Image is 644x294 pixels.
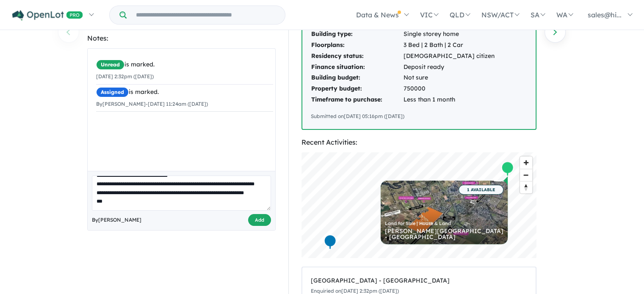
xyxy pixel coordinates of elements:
div: Land for Sale | House & Land [385,221,503,226]
span: sales@hi... [588,11,622,19]
td: Not sure [403,72,495,83]
span: Unread [96,60,124,70]
td: Deposit ready [403,62,495,73]
td: Building type: [311,29,403,40]
button: Zoom in [520,157,532,169]
small: [DATE] 2:32pm ([DATE]) [96,73,154,80]
td: 3 Bed | 2 Bath | 2 Car [403,40,495,51]
td: Finance situation: [311,62,403,73]
div: is marked. [96,87,273,97]
td: Single storey home [403,29,495,40]
canvas: Map [301,152,536,258]
div: Map marker [323,234,336,250]
td: Property budget: [311,83,403,94]
span: By [PERSON_NAME] [92,216,141,224]
td: 750000 [403,83,495,94]
div: Submitted on [DATE] 05:16pm ([DATE]) [311,112,527,121]
td: Timeframe to purchase: [311,94,403,105]
small: By [PERSON_NAME] - [DATE] 11:24am ([DATE]) [96,101,208,107]
button: Zoom out [520,169,532,181]
div: [GEOGRAPHIC_DATA] - [GEOGRAPHIC_DATA] [311,276,527,286]
button: Reset bearing to north [520,181,532,193]
td: Building budget: [311,72,403,83]
div: Notes: [87,33,276,44]
span: Zoom out [520,169,532,181]
small: Enquiried on [DATE] 2:32pm ([DATE]) [311,288,399,294]
td: [DEMOGRAPHIC_DATA] citizen [403,51,495,62]
td: Less than 1 month [403,94,495,105]
a: 1 AVAILABLE Land for Sale | House & Land [PERSON_NAME][GEOGRAPHIC_DATA] - [GEOGRAPHIC_DATA] [381,181,508,244]
img: Openlot PRO Logo White [12,10,83,21]
div: [PERSON_NAME][GEOGRAPHIC_DATA] - [GEOGRAPHIC_DATA] [385,228,503,240]
input: Try estate name, suburb, builder or developer [128,6,283,24]
span: Assigned [96,87,129,97]
button: Add [248,214,271,226]
td: Residency status: [311,51,403,62]
div: is marked. [96,60,273,70]
div: Map marker [501,161,514,176]
div: Recent Activities: [301,137,536,148]
span: 1 AVAILABLE [459,185,503,195]
td: Floorplans: [311,40,403,51]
